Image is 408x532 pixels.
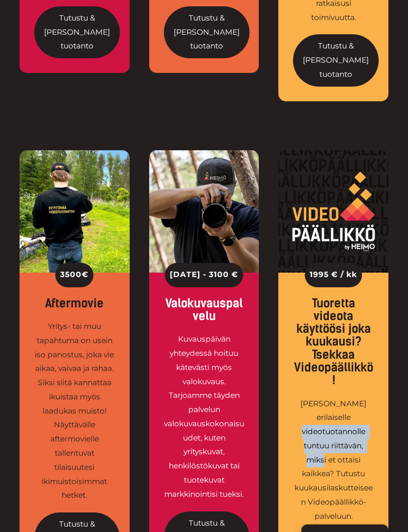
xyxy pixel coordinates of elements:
[293,298,374,388] div: Tuoretta videota käyttöösi joka kuukausi? Tsekkaa Videopäällikkö!
[82,268,89,282] span: €
[34,298,115,310] div: Aftermovie
[293,35,379,87] a: Tutustu & [PERSON_NAME] tuotanto
[164,298,245,324] div: Valokuvauspalvelu
[34,7,120,59] a: Tutustu & [PERSON_NAME] tuotanto
[165,263,243,288] div: [DATE] - 3100 €
[34,320,115,503] div: Yritys- tai muu tapahtuma on usein iso panostus, joka vie aikaa, vaivaa ja rahaa. Siksi siitä kan...
[305,263,362,288] div: 1995 € / kk
[20,151,130,273] img: Videopäällikkö kameran kanssa kuvaushommissa luonnossa.
[55,263,93,288] div: 3500
[278,151,388,273] img: Videopäällikkö tuo videotuotannon ammattilaisen markkinointitiimiisi.
[293,397,374,524] div: [PERSON_NAME] erilaiselle videotuotannolle tuntuu riittävän, miksi et ottaisi kaikkea? Tutustu ku...
[164,7,249,59] a: Tutustu & [PERSON_NAME] tuotanto
[164,333,245,502] div: Kuvauspäivän yhteydessä hoituu kätevästi myös valokuvaus. Tarjoamme täyden palvelun valokuvauskok...
[149,151,259,273] img: valokuvaus yrityksille tukee videotuotantoa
